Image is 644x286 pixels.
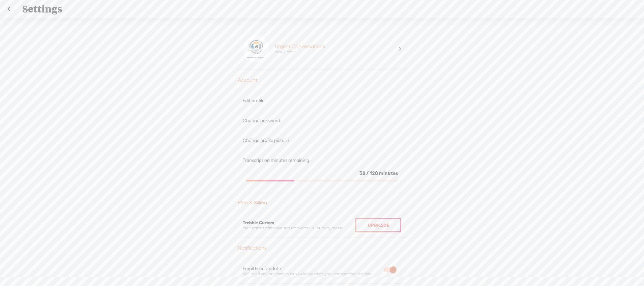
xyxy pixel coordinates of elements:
span: minutes [379,170,398,176]
span: / [366,170,369,176]
div: Settings [18,0,627,18]
span: 120 [370,170,378,176]
div: Notifications [238,245,406,252]
div: Change password [243,118,401,123]
div: Transcription minutes remaining [243,158,401,163]
div: Change profile picture [243,138,401,143]
div: Plan & Billing [238,199,406,206]
div: Account [238,77,406,84]
span: Trebble Custom [243,220,274,225]
div: Edit profile [243,98,401,104]
div: We'll send you an email to let you know when your content feed is ready [243,271,378,277]
div: Email Feed Update [243,266,378,271]
div: Urgent Conversations [275,43,325,50]
span: Upgrade [368,223,389,228]
div: View Profile [275,50,295,55]
div: Your transcription minutes renews the 30 of every month [243,226,355,231]
span: 38 [359,170,365,176]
